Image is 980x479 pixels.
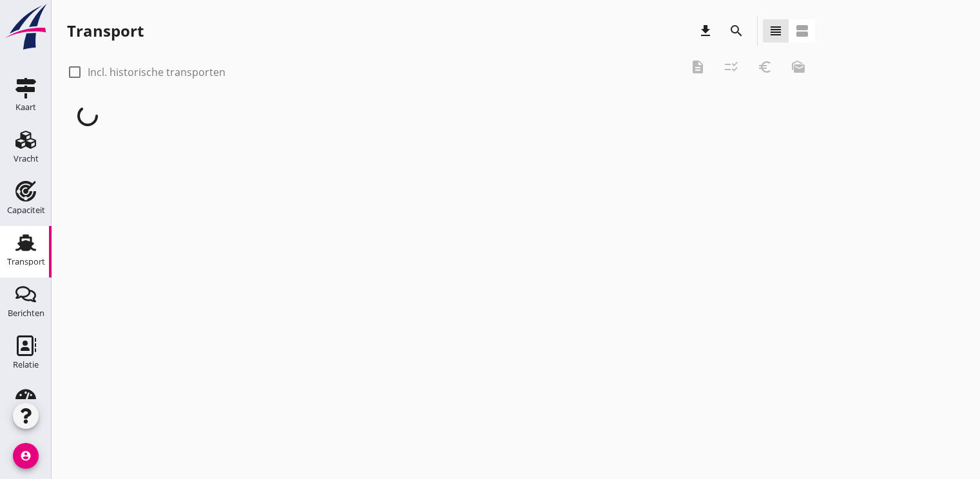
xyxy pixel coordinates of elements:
label: Incl. historische transporten [88,66,226,79]
div: Transport [67,21,144,41]
i: account_circle [13,443,39,469]
div: Kaart [15,103,36,111]
div: Vracht [14,155,39,163]
i: download [698,23,713,39]
i: view_agenda [794,23,810,39]
div: Transport [7,258,45,266]
div: Capaciteit [7,206,45,214]
img: logo-small.a267ee39.svg [3,3,49,51]
div: Relatie [13,361,39,369]
div: Berichten [8,309,44,317]
i: search [729,23,744,39]
i: view_headline [768,23,783,39]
